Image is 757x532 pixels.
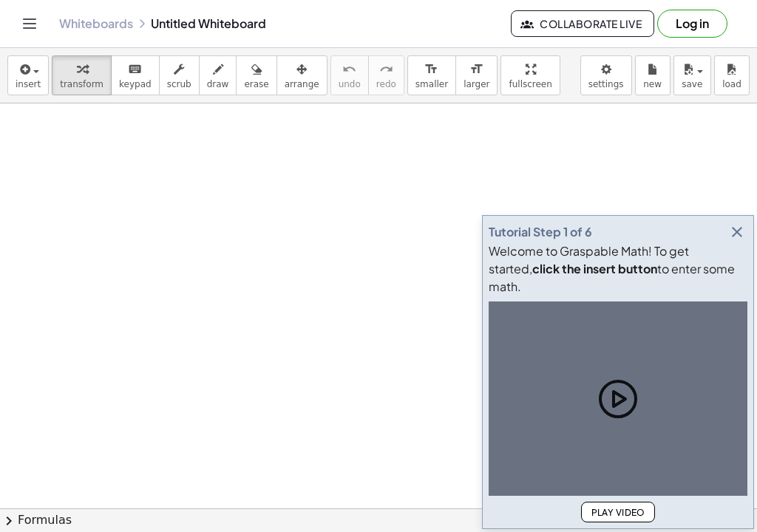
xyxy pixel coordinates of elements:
[682,79,702,89] span: save
[635,55,671,95] button: new
[455,55,498,95] button: format_sizelarger
[415,79,448,89] span: smaller
[657,10,727,38] button: Log in
[330,55,369,95] button: undoundo
[376,79,396,89] span: redo
[500,55,560,95] button: fullscreen
[128,61,142,78] i: keyboard
[509,79,551,89] span: fullscreen
[16,79,41,89] span: insert
[339,79,361,89] span: undo
[714,55,750,95] button: load
[588,79,624,89] span: settings
[673,55,711,95] button: save
[581,502,655,522] button: Play Video
[643,79,662,89] span: new
[18,12,41,35] button: Toggle navigation
[60,79,103,89] span: transform
[511,10,654,37] button: Collaborate Live
[464,79,489,89] span: larger
[199,55,237,95] button: draw
[119,79,152,89] span: keypad
[489,223,592,241] div: Tutorial Step 1 of 6
[236,55,276,95] button: erase
[244,79,268,89] span: erase
[207,79,229,89] span: draw
[407,55,456,95] button: format_sizesmaller
[379,61,393,78] i: redo
[276,55,327,95] button: arrange
[368,55,404,95] button: redoredo
[159,55,200,95] button: scrub
[469,61,483,78] i: format_size
[7,55,49,95] button: insert
[52,55,112,95] button: transform
[523,17,642,30] span: Collaborate Live
[285,79,319,89] span: arrange
[342,61,356,78] i: undo
[167,79,191,89] span: scrub
[111,55,160,95] button: keyboardkeypad
[424,61,438,78] i: format_size
[59,16,133,31] a: Whiteboards
[532,261,657,276] b: click the insert button
[722,79,741,89] span: load
[591,507,645,518] span: Play Video
[489,242,747,296] div: Welcome to Graspable Math! To get started, to enter some math.
[580,55,632,95] button: settings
